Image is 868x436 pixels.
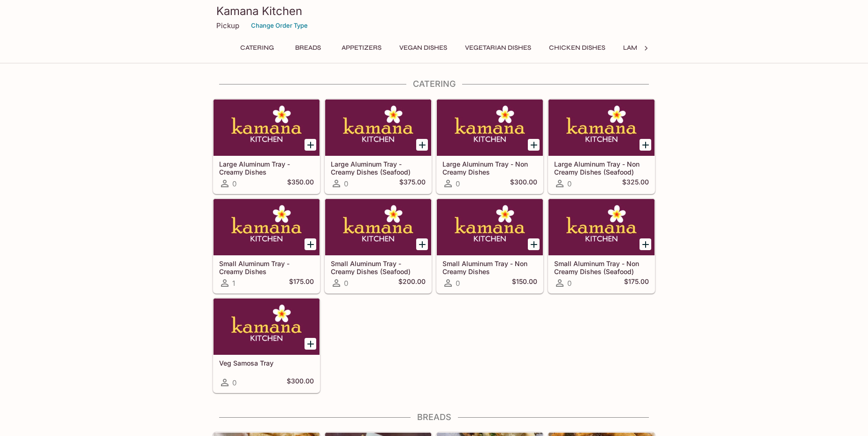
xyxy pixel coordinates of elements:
h5: Small Aluminum Tray - Non Creamy Dishes (Seafood) [554,260,649,275]
a: Small Aluminum Tray - Non Creamy Dishes0$150.00 [436,199,543,293]
h5: Large Aluminum Tray - Creamy Dishes [219,160,314,176]
button: Add Small Aluminum Tray - Non Creamy Dishes [528,238,540,250]
h5: $175.00 [289,277,314,289]
a: Large Aluminum Tray - Non Creamy Dishes0$300.00 [436,99,543,194]
span: 0 [232,179,236,188]
button: Add Large Aluminum Tray - Non Creamy Dishes [528,139,540,151]
button: Appetizers [336,41,387,54]
h5: $350.00 [287,178,314,189]
div: Large Aluminum Tray - Creamy Dishes [213,99,320,156]
button: Vegan Dishes [394,41,452,54]
h5: $200.00 [398,277,426,289]
h5: Large Aluminum Tray - Non Creamy Dishes [442,160,537,176]
span: 1 [232,279,235,288]
a: Veg Samosa Tray0$300.00 [213,298,320,393]
button: Add Small Aluminum Tray - Non Creamy Dishes (Seafood) [640,238,651,250]
h5: Large Aluminum Tray - Non Creamy Dishes (Seafood) [554,160,649,176]
button: Add Large Aluminum Tray - Non Creamy Dishes (Seafood) [640,139,651,151]
h5: Small Aluminum Tray - Creamy Dishes (Seafood) [331,260,426,275]
h5: $300.00 [510,178,537,189]
h5: $325.00 [622,178,649,189]
div: Small Aluminum Tray - Non Creamy Dishes (Seafood) [548,199,655,255]
h4: Breads [213,412,655,422]
h5: Small Aluminum Tray - Creamy Dishes [219,260,314,275]
div: Large Aluminum Tray - Creamy Dishes (Seafood) [325,99,431,156]
span: 0 [344,179,348,188]
button: Vegetarian Dishes [460,41,536,54]
a: Large Aluminum Tray - Non Creamy Dishes (Seafood)0$325.00 [548,99,655,194]
span: 0 [344,279,348,288]
div: Small Aluminum Tray - Non Creamy Dishes [437,199,543,255]
div: Small Aluminum Tray - Creamy Dishes (Seafood) [325,199,431,255]
button: Add Small Aluminum Tray - Creamy Dishes [305,238,316,250]
button: Change Order Type [247,18,312,33]
a: Small Aluminum Tray - Non Creamy Dishes (Seafood)0$175.00 [548,199,655,293]
a: Large Aluminum Tray - Creamy Dishes0$350.00 [213,99,320,194]
a: Large Aluminum Tray - Creamy Dishes (Seafood)0$375.00 [325,99,432,194]
h3: Kamana Kitchen [216,4,652,18]
h5: Large Aluminum Tray - Creamy Dishes (Seafood) [331,160,426,176]
button: Add Large Aluminum Tray - Creamy Dishes (Seafood) [416,139,428,151]
h4: Catering [213,79,655,89]
button: Breads [287,41,329,54]
span: 0 [456,179,460,188]
button: Add Large Aluminum Tray - Creamy Dishes [305,139,316,151]
a: Small Aluminum Tray - Creamy Dishes (Seafood)0$200.00 [325,199,432,293]
div: Large Aluminum Tray - Non Creamy Dishes (Seafood) [548,99,655,156]
h5: Veg Samosa Tray [219,359,314,367]
a: Small Aluminum Tray - Creamy Dishes1$175.00 [213,199,320,293]
div: Large Aluminum Tray - Non Creamy Dishes [437,99,543,156]
span: 0 [567,179,571,188]
h5: $300.00 [287,377,314,388]
span: 0 [232,378,236,387]
div: Veg Samosa Tray [213,298,320,355]
h5: $375.00 [399,178,426,189]
button: Catering [235,41,279,54]
h5: $150.00 [512,277,537,289]
button: Lamb Dishes [618,41,671,54]
p: Pickup [216,21,239,30]
button: Add Veg Samosa Tray [305,338,316,350]
span: 0 [567,279,571,288]
h5: Small Aluminum Tray - Non Creamy Dishes [442,260,537,275]
h5: $175.00 [624,277,649,289]
div: Small Aluminum Tray - Creamy Dishes [213,199,320,255]
button: Chicken Dishes [544,41,610,54]
span: 0 [456,279,460,288]
button: Add Small Aluminum Tray - Creamy Dishes (Seafood) [416,238,428,250]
